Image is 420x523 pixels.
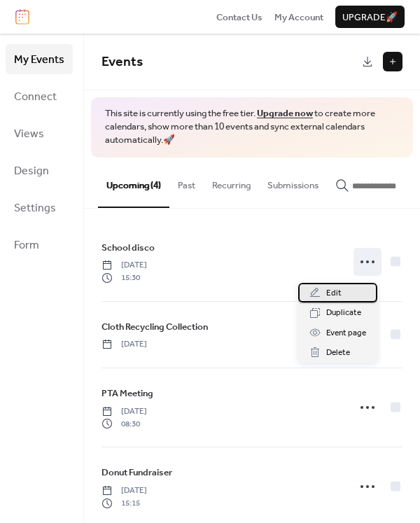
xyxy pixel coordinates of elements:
a: My Account [274,10,323,24]
a: Design [6,155,73,186]
button: Past [169,158,204,207]
a: Settings [6,193,73,223]
span: School disco [101,241,155,255]
a: Cloth Recycling Collection [101,319,208,335]
span: Events [101,49,143,75]
a: My Events [6,44,73,74]
span: Views [14,123,44,145]
span: My Events [14,49,64,71]
span: 15:15 [101,497,147,510]
span: [DATE] [101,405,147,418]
span: Edit [326,286,342,300]
img: logo [15,9,29,25]
span: Form [14,235,39,256]
span: PTA Meeting [101,386,153,400]
span: This site is currently using the free tier. to create more calendars, show more than 10 events an... [105,107,399,147]
span: Contact Us [216,11,262,25]
span: Cloth Recycling Collection [101,320,208,334]
a: Connect [6,81,73,111]
span: 15:30 [101,272,147,284]
a: Form [6,230,73,260]
span: Connect [14,86,57,108]
span: 08:30 [101,418,147,431]
span: [DATE] [101,259,147,272]
button: Submissions [259,158,327,207]
span: Design [14,160,49,182]
button: Recurring [204,158,259,207]
span: Event page [326,326,366,340]
button: Upgrade🚀 [335,6,405,28]
span: Delete [326,346,350,360]
span: My Account [274,11,323,25]
span: [DATE] [101,338,147,351]
span: Donut Fundraiser [101,466,172,480]
a: Contact Us [216,10,262,24]
span: Duplicate [326,306,361,320]
a: School disco [101,240,155,256]
a: Upgrade now [257,104,313,123]
span: [DATE] [101,484,147,497]
a: Donut Fundraiser [101,465,172,480]
a: Views [6,118,73,148]
button: Upcoming (4) [98,158,169,208]
a: PTA Meeting [101,386,153,401]
span: Upgrade 🚀 [342,11,398,25]
span: Settings [14,197,56,219]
